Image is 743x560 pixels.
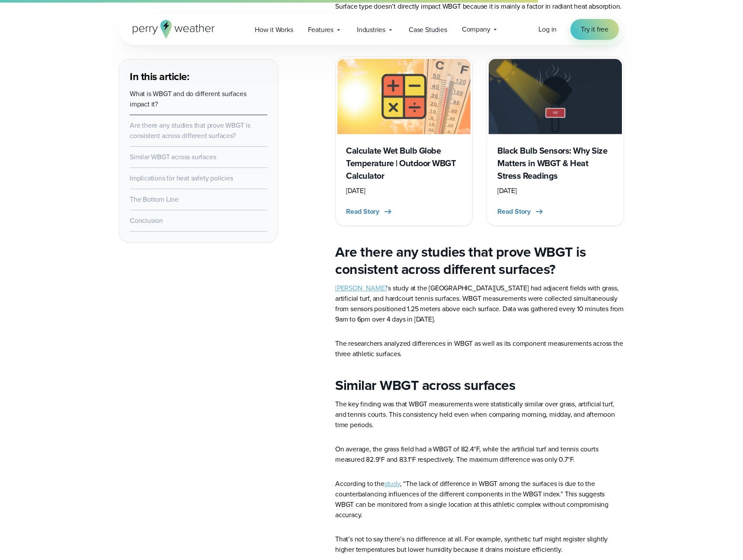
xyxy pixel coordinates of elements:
[130,89,246,109] a: What is WBGT and do different surfaces impact it?
[335,283,624,325] p: ‘s study at the [GEOGRAPHIC_DATA][US_STATE] had adjacent fields with grass, artificial turf, and ...
[346,145,462,182] h3: Calculate Wet Bulb Globe Temperature | Outdoor WBGT Calculator
[462,24,490,35] span: Company
[497,145,613,182] h3: Black Bulb Sensors: Why Size Matters in WBGT & Heat Stress Readings
[335,283,386,293] a: [PERSON_NAME]
[357,25,385,35] span: Industries
[335,1,624,43] p: Surface type doesn’t directly impact WBGT because it is mainly a factor in radiant heat absorptio...
[497,186,613,196] div: [DATE]
[130,152,216,162] a: Similar WBGT across surfaces
[401,21,455,39] a: Case Studies
[346,206,379,217] span: Read Story
[335,479,624,520] p: According to the , “The lack of difference in WBGT among the surfaces is due to the counterbalanc...
[335,57,624,225] div: slideshow
[130,70,267,84] h3: In this article:
[255,25,293,35] span: How it Works
[346,206,393,217] button: Read Story
[335,338,624,359] p: The researchers analyzed differences in WBGT as well as its component measurements across the thr...
[247,21,301,39] a: How it Works
[337,59,471,134] img: Calculate Wet Bulb Globe Temperature (WBGT)
[308,25,333,35] span: Features
[489,59,622,134] img: Black Bulb Temperature Sensor
[335,57,473,225] a: Calculate Wet Bulb Globe Temperature (WBGT) Calculate Wet Bulb Globe Temperature | Outdoor WBGT C...
[130,194,179,204] a: The Bottom Line
[130,120,250,141] a: Are there any studies that prove WBGT is consistent across different surfaces?
[335,399,624,430] p: The key finding was that WBGT measurements were statistically similar over grass, artificial turf...
[335,243,624,278] h2: Are there any studies that prove WBGT is consistent across different surfaces?
[130,173,233,183] a: Implications for heat safety policies
[581,24,608,35] span: Try it free
[335,444,624,465] p: On average, the grass field had a WBGT of 82.4°F, while the artificial turf and tennis courts mea...
[538,24,557,35] a: Log in
[346,186,462,196] div: [DATE]
[570,19,619,40] a: Try it free
[335,377,624,394] h2: Similar WBGT across surfaces
[487,57,624,225] a: Black Bulb Temperature Sensor Black Bulb Sensors: Why Size Matters in WBGT & Heat Stress Readings...
[384,479,400,489] a: study
[497,206,531,217] span: Read Story
[335,534,624,555] p: That’s not to say there’s no difference at all. For example, synthetic turf might register slight...
[130,216,163,225] a: Conclusion
[497,206,544,217] button: Read Story
[409,25,447,35] span: Case Studies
